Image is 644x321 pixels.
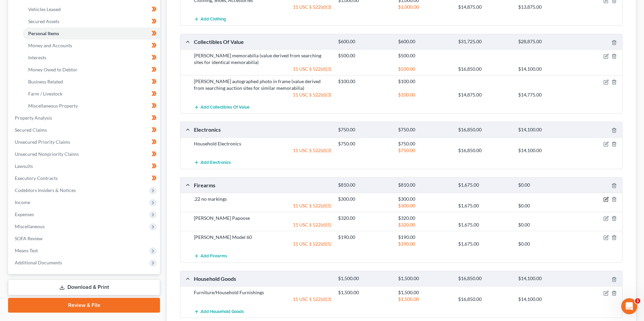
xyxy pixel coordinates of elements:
[515,241,575,247] div: $0.00
[191,91,335,98] div: 11 USC § 522(d)(3)
[9,233,160,245] a: SOFA Review
[395,221,455,228] div: $320.00
[15,187,76,193] span: Codebtors Insiders & Notices
[455,221,515,228] div: $1,675.00
[335,234,395,241] div: $190.00
[191,241,335,247] div: 11 USC § 522(d)(5)
[191,234,335,241] div: [PERSON_NAME] Model 60
[335,182,395,188] div: $810.00
[191,289,335,296] div: Furniture/Household Furnishings
[23,3,160,15] a: Vehicles Leased
[455,4,515,10] div: $14,875.00
[15,115,52,121] span: Property Analysis
[395,275,455,282] div: $1,500.00
[395,78,455,85] div: $100.00
[23,64,160,76] a: Money Owed to Debtor
[335,196,395,202] div: $300.00
[455,39,515,45] div: $31,725.00
[455,202,515,209] div: $1,675.00
[9,124,160,136] a: Secured Claims
[15,139,70,145] span: Unsecured Priority Claims
[194,305,244,318] button: Add Household Goods
[201,105,250,110] span: Add Collectibles Of Value
[335,78,395,85] div: $100.00
[395,39,455,45] div: $600.00
[194,101,250,113] button: Add Collectibles Of Value
[395,289,455,296] div: $1,500.00
[621,298,637,314] iframe: Intercom live chat
[8,298,160,313] a: Review & File
[191,4,335,10] div: 11 USC § 522(d)(3)
[455,91,515,98] div: $14,875.00
[395,140,455,147] div: $750.00
[194,156,231,169] button: Add Electronics
[515,147,575,154] div: $14,100.00
[9,112,160,124] a: Property Analysis
[9,160,160,172] a: Lawsuits
[395,147,455,154] div: $750.00
[395,234,455,241] div: $190.00
[28,30,59,36] span: Personal Items
[15,236,43,241] span: SOFA Review
[395,66,455,72] div: $500.00
[191,182,335,189] div: Firearms
[335,275,395,282] div: $1,500.00
[23,40,160,52] a: Money and Accounts
[635,298,640,304] span: 1
[395,215,455,221] div: $320.00
[515,202,575,209] div: $0.00
[28,79,63,84] span: Business Related
[201,254,227,259] span: Add Firearms
[455,147,515,154] div: $16,850.00
[395,241,455,247] div: $190.00
[395,4,455,10] div: $1,000.00
[15,163,33,169] span: Lawsuits
[28,103,78,109] span: Miscellaneous Property
[515,221,575,228] div: $0.00
[15,260,62,265] span: Additional Documents
[395,202,455,209] div: $300.00
[395,127,455,133] div: $750.00
[515,127,575,133] div: $14,100.00
[28,55,46,60] span: Interests
[395,52,455,59] div: $500.00
[191,221,335,228] div: 11 USC § 522(d)(5)
[191,275,335,282] div: Household Goods
[194,250,227,262] button: Add Firearms
[455,296,515,303] div: $16,850.00
[23,27,160,40] a: Personal Items
[191,52,335,66] div: [PERSON_NAME] memorabilia (value derived from searching sites for identical memorabilia)
[395,182,455,188] div: $810.00
[9,136,160,148] a: Unsecured Priority Claims
[28,43,72,48] span: Money and Accounts
[23,88,160,100] a: Farm / Livestock
[9,172,160,184] a: Executory Contracts
[515,39,575,45] div: $28,875.00
[191,296,335,303] div: 11 USC § 522(d)(3)
[191,196,335,202] div: .22 no markings
[28,6,61,12] span: Vehicles Leased
[515,182,575,188] div: $0.00
[191,215,335,221] div: [PERSON_NAME] Papoose
[191,78,335,91] div: [PERSON_NAME] autographed photo in frame (value derived from searching auction sites for similar ...
[23,100,160,112] a: Miscellaneous Property
[515,66,575,72] div: $14,100.00
[395,91,455,98] div: $100.00
[395,296,455,303] div: $1,500.00
[191,140,335,147] div: Household Electronics
[191,66,335,72] div: 11 USC § 522(d)(3)
[191,202,335,209] div: 11 USC § 522(d)(5)
[395,196,455,202] div: $300.00
[23,76,160,88] a: Business Related
[201,17,226,22] span: Add Clothing
[15,248,38,253] span: Means Test
[28,67,77,72] span: Money Owed to Debtor
[28,91,62,97] span: Farm / Livestock
[335,289,395,296] div: $1,500.00
[335,127,395,133] div: $750.00
[335,39,395,45] div: $600.00
[9,148,160,160] a: Unsecured Nonpriority Claims
[15,199,30,205] span: Income
[455,241,515,247] div: $1,675.00
[28,18,59,24] span: Secured Assets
